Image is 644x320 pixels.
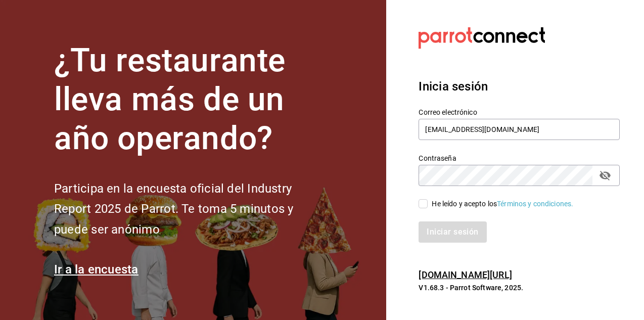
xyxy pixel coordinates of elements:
a: Ir a la encuesta [54,262,139,277]
input: Ingresa tu correo electrónico [419,119,620,140]
a: [DOMAIN_NAME][URL] [419,269,512,280]
a: Términos y condiciones. [497,200,573,208]
h3: Inicia sesión [419,77,620,96]
div: He leído y acepto los [432,199,573,209]
h2: Participa en la encuesta oficial del Industry Report 2025 de Parrot. Te toma 5 minutos y puede se... [54,178,327,240]
label: Contraseña [419,155,620,162]
button: passwordField [596,167,614,184]
p: V1.68.3 - Parrot Software, 2025. [419,283,620,293]
label: Correo electrónico [419,109,620,116]
h1: ¿Tu restaurante lleva más de un año operando? [54,41,327,158]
